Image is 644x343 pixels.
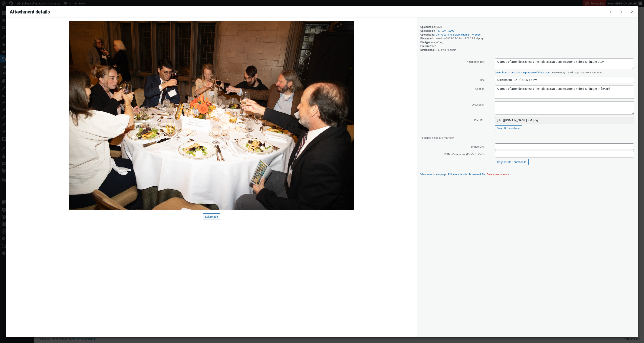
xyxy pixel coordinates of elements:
strong: Uploaded on: [420,25,436,29]
span: | [447,173,447,176]
p: . Leave empty if the image is purely decorative. [495,70,634,74]
span: | [486,173,486,176]
span: | [468,173,469,176]
strong: File name: [420,37,432,40]
div: Screenshot-2025-05-22-at-4.05.18 PM.png [420,36,634,40]
textarea: A group of attendees cheers their glasses at Conversations Before Midnight 2024. [495,59,634,69]
a: Edit more details [448,173,467,176]
div: image/png [420,40,634,44]
span: Image Link [420,143,484,150]
label: Alternative Text [420,58,484,65]
button: Edit Image [203,213,220,220]
strong: Uploaded to: [420,33,435,36]
div: 1340 by 890 pixels [420,48,634,52]
strong: Uploaded by: [420,29,435,32]
a: [PERSON_NAME] [436,29,455,32]
span: UABB - Categories (Ex: Cat1, Cat2) [420,151,484,157]
button: Copy URL to clipboard [495,125,522,131]
label: Title [420,76,484,83]
label: Description [420,101,484,107]
strong: Dimensions: [420,48,434,51]
button: Delete permanently [487,173,509,176]
span: Required fields are marked [420,136,454,140]
a: Conversations Before Midnight — 2025 [436,33,481,36]
h1: Attachment details [6,6,606,17]
strong: File size: [420,44,430,48]
a: Download file [469,173,485,176]
a: View attachment page [420,173,446,176]
div: [DATE] [420,25,634,29]
label: File URL: [420,117,484,123]
strong: File type: [420,40,431,44]
div: 2 MB [420,44,634,48]
a: Regenerate Thumbnails [495,159,529,165]
textarea: A group of attendees cheers their glasses at Conversations Before Midnight in [DATE]. [495,86,634,99]
a: Learn how to describe the purpose of the image [495,71,549,74]
label: Caption [420,85,484,92]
